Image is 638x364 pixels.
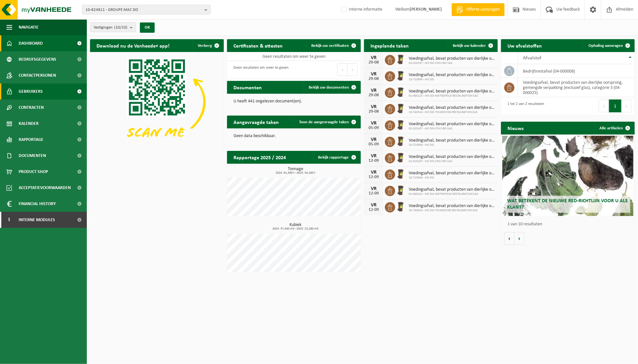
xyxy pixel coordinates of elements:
span: Kalender [19,116,39,132]
h2: Ingeplande taken [364,39,415,52]
h2: Uw afvalstoffen [501,39,548,52]
img: WB-0240-HPE-BN-01 [395,152,406,163]
button: Previous [599,100,609,112]
span: Bekijk uw documenten [309,85,349,90]
div: Geen resultaten om weer te geven [230,63,288,77]
a: Bekijk uw kalender [448,39,497,52]
h2: Nieuws [501,122,530,134]
div: VR [367,121,380,126]
div: VR [367,170,380,175]
span: Financial History [19,196,56,212]
div: 29-08 [367,93,380,98]
span: 2024: 81,590 t - 2025: 54,260 t [230,171,361,175]
span: Contactpersonen [19,67,56,83]
span: 10-723946 - MC DO [409,176,495,180]
h2: Rapportage 2025 / 2024 [227,151,292,163]
span: Voedingsafval, bevat producten van dierlijke oorsprong, gemengde verpakking (exc... [409,122,495,127]
div: 1 tot 2 van 2 resultaten [504,99,544,113]
button: Next [622,100,632,112]
span: Voedingsafval, bevat producten van dierlijke oorsprong, gemengde verpakking (exc... [409,73,495,78]
button: Next [348,63,358,76]
span: Afvalstof [523,56,541,61]
img: WB-0240-HPE-BN-01 [395,119,406,130]
img: WB-0240-HPE-BN-01 [395,87,406,98]
div: 05-09 [367,126,380,130]
span: Wat betekent de nieuwe RED-richtlijn voor u als klant? [507,198,628,210]
span: Documenten [19,148,46,164]
count: (10/10) [114,25,127,30]
td: voedingsafval, bevat producten van dierlijke oorsprong, gemengde verpakking (exclusief glas), cat... [518,78,635,97]
img: WB-0240-HPE-BN-01 [395,136,406,147]
span: 02-010197 - MC DO-STAVIRO SAS [409,61,495,65]
p: 1 van 10 resultaten [507,222,632,227]
span: Toon de aangevraagde taken [299,120,349,124]
td: bedrijfsrestafval (04-000008) [518,64,635,78]
span: Bedrijfsgegevens [19,51,56,67]
div: 29-08 [367,60,380,65]
button: Vorige [504,232,515,245]
span: Voedingsafval, bevat producten van dierlijke oorsprong, gemengde verpakking (exc... [409,105,495,110]
h3: Tonnage [230,167,361,175]
strong: [PERSON_NAME] [410,7,442,12]
img: WB-0240-HPE-BN-01 [395,103,406,114]
span: Verberg [198,44,212,48]
span: Voedingsafval, bevat producten van dierlijke oorsprong, gemengde verpakking (exc... [409,171,495,176]
span: 10-824811 - GROUPE MAC DO [86,5,202,15]
span: 2024: 37,440 m3 - 2025: 23,280 m3 [230,227,361,230]
img: WB-0240-HPE-BN-01 [395,70,406,81]
span: Navigatie [19,19,39,35]
h2: Certificaten & attesten [227,39,289,52]
div: 12-09 [367,191,380,196]
span: 02-010197 - MC DO-STAVIRO SAS [409,160,495,163]
a: Bekijk uw certificaten [306,39,360,52]
span: Gebruikers [19,83,43,100]
div: 29-08 [367,77,380,81]
button: Vestigingen(10/10) [90,22,136,32]
img: Download de VHEPlus App [90,52,224,152]
span: Voedingsafval, bevat producten van dierlijke oorsprong, gemengde verpakking (exc... [409,187,495,192]
div: VR [367,55,380,60]
h2: Download nu de Vanheede+ app! [90,39,176,52]
span: 10-723946 - MC DO [409,78,495,82]
div: VR [367,72,380,77]
span: Bekijk uw kalender [453,44,486,48]
div: VR [367,88,380,93]
button: Verberg [193,39,223,52]
span: Dashboard [19,35,43,51]
div: VR [367,104,380,109]
div: VR [367,186,380,191]
p: U heeft 441 ongelezen document(en). [233,99,354,104]
h3: Kubiek [230,223,361,230]
span: Offerte aanvragen [465,6,501,13]
button: Previous [337,63,348,76]
button: 1 [609,100,622,112]
label: Interne informatie [340,5,382,14]
div: VR [367,203,380,208]
span: 01-065223 - MC DO-METROPOLE RESTAURATION SAS [409,94,495,98]
span: Rapportage [19,132,43,148]
a: Toon de aangevraagde taken [294,116,360,128]
a: Bekijk rapportage [313,151,360,164]
button: Volgende [515,232,524,245]
img: WB-0240-HPE-BN-01 [395,201,406,212]
span: Contracten [19,100,44,116]
span: 02-010197 - MC DO-STAVIRO SAS [409,127,495,131]
div: 12-09 [367,208,380,212]
a: Ophaling aanvragen [583,39,634,52]
div: 05-09 [367,142,380,147]
span: Product Shop [19,164,48,180]
img: WB-0240-HPE-BN-01 [395,54,406,65]
span: Vestigingen [94,23,127,32]
button: 10-824811 - GROUPE MAC DO [82,5,211,14]
span: Acceptatievoorwaarden [19,180,71,196]
a: Offerte aanvragen [451,3,505,16]
div: VR [367,153,380,159]
div: 12-09 [367,159,380,163]
h2: Documenten [227,81,268,93]
button: OK [140,22,155,33]
span: Voedingsafval, bevat producten van dierlijke oorsprong, gemengde verpakking (exc... [409,154,495,160]
img: WB-0240-HPE-BN-01 [395,185,406,196]
span: 10-740324 - MC DO-TOURCOING RESTAURATION SAS [409,209,495,212]
p: Geen data beschikbaar. [233,134,354,138]
span: Voedingsafval, bevat producten van dierlijke oorsprong, gemengde verpakking (exc... [409,56,495,61]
